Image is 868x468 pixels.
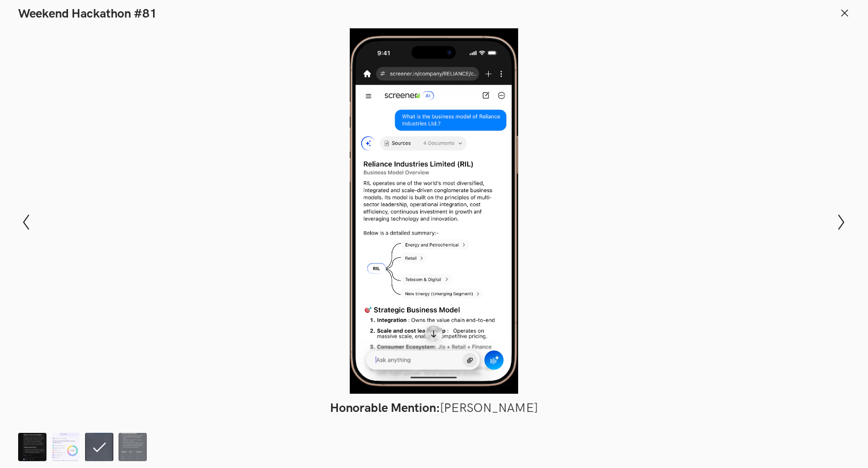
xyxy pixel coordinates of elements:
[18,433,46,461] img: Screener.png
[52,433,80,461] img: Screnner_AI.png
[94,401,774,416] figcaption: [PERSON_NAME]
[118,433,147,461] img: Screener_AI.png
[330,401,440,416] strong: Honorable Mention:
[18,7,157,22] h1: Weekend Hackathon #81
